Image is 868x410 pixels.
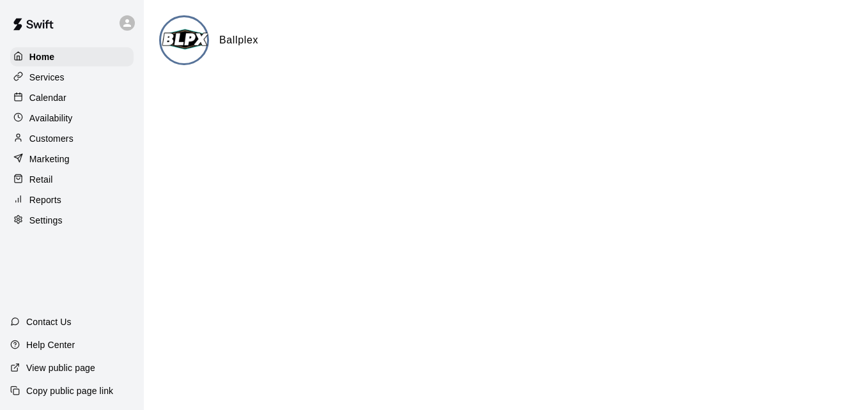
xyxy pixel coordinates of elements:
p: Home [29,50,55,63]
p: Copy public page link [26,384,113,397]
a: Marketing [10,149,134,169]
p: View public page [26,361,95,374]
a: Services [10,68,134,87]
p: Contact Us [26,315,72,328]
a: Retail [10,170,134,189]
a: Calendar [10,88,134,107]
p: Reports [29,194,61,206]
a: Settings [10,211,134,230]
a: Reports [10,190,134,209]
p: Retail [29,173,53,186]
img: Ballplex logo [161,17,209,65]
p: Calendar [29,91,66,104]
p: Settings [29,214,63,227]
a: Customers [10,129,134,148]
p: Availability [29,112,73,125]
a: Home [10,47,134,66]
p: Help Center [26,338,75,351]
p: Services [29,71,65,84]
a: Availability [10,109,134,128]
p: Marketing [29,153,70,165]
p: Customers [29,132,74,145]
h6: Ballplex [219,32,258,49]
